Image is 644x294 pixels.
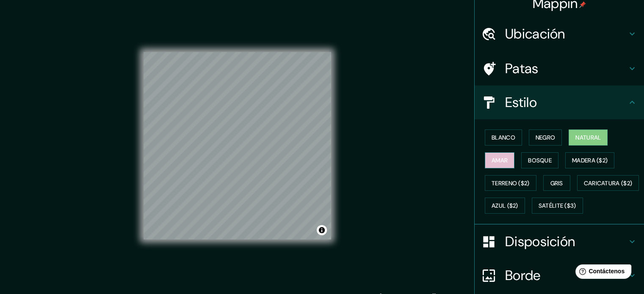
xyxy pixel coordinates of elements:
[577,175,639,191] button: Caricatura ($2)
[565,152,614,168] button: Madera ($2)
[505,60,539,77] font: Patas
[492,157,508,164] font: Amar
[492,134,515,141] font: Blanco
[543,175,570,191] button: Gris
[492,202,518,210] font: Azul ($2)
[475,85,644,119] div: Estilo
[475,258,644,292] div: Borde
[485,129,522,146] button: Blanco
[475,52,644,85] div: Patas
[550,179,563,187] font: Gris
[528,157,552,164] font: Bosque
[485,198,525,214] button: Azul ($2)
[579,1,586,8] img: pin-icon.png
[505,25,565,43] font: Ubicación
[475,225,644,258] div: Disposición
[505,267,541,284] font: Borde
[317,225,327,235] button: Activar o desactivar atribución
[505,233,575,250] font: Disposición
[485,152,514,168] button: Amar
[584,179,633,187] font: Caricatura ($2)
[569,261,635,285] iframe: Lanzador de widgets de ayuda
[569,129,608,146] button: Natural
[505,93,537,111] font: Estilo
[521,152,558,168] button: Bosque
[536,134,556,141] font: Negro
[575,134,601,141] font: Natural
[492,179,530,187] font: Terreno ($2)
[144,52,331,239] canvas: Mapa
[529,129,562,146] button: Negro
[572,157,608,164] font: Madera ($2)
[532,198,583,214] button: Satélite ($3)
[475,17,644,51] div: Ubicación
[539,202,576,210] font: Satélite ($3)
[485,175,536,191] button: Terreno ($2)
